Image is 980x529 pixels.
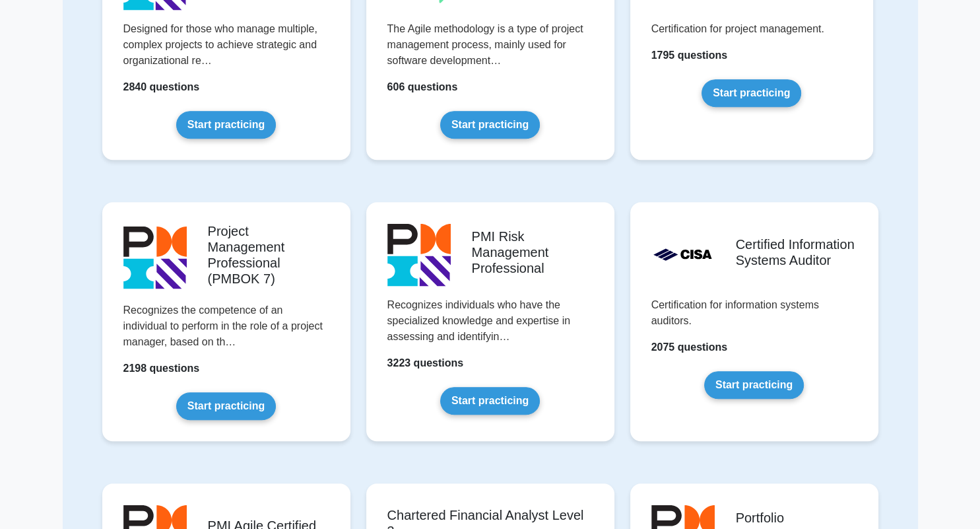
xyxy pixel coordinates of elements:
a: Start practicing [176,111,276,139]
a: Start practicing [704,371,804,399]
a: Start practicing [176,392,276,420]
a: Start practicing [440,111,540,139]
a: Start practicing [702,79,801,107]
a: Start practicing [440,387,540,415]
